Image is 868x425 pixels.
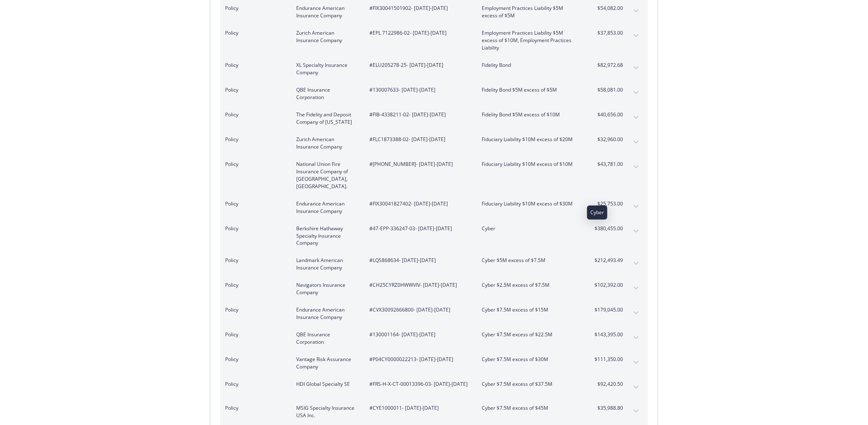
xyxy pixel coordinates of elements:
[482,86,579,94] span: Fidelity Bond $5M excess of $5M
[482,136,579,143] span: Fiduciary Liability $10M excess of $20M
[482,111,579,118] span: Fidelity Bond $5M excess of $10M
[220,277,648,302] div: PolicyNavigators Insurance Company#CH25CYRZ0HWWVIV- [DATE]-[DATE]Cyber $2.5M excess of $7.5M$102,...
[369,200,468,208] span: #FIX30041827402 - [DATE]-[DATE]
[220,24,648,57] div: PolicyZurich American Insurance Company#EPL 7122986-02- [DATE]-[DATE]Employment Practices Liabili...
[630,307,643,320] button: expand content
[369,381,468,388] span: #FRS-H-X-CT-00013396-03 - [DATE]-[DATE]
[482,29,579,52] span: Employment Practices Liability $5M excess of $10M, Employment Practices Liability
[630,257,643,270] button: expand content
[482,356,579,364] span: Cyber $7.5M excess of $30M
[220,106,648,131] div: PolicyThe Fidelity and Deposit Company of [US_STATE]#FIB-4338211-02- [DATE]-[DATE]Fidelity Bond $...
[220,351,648,376] div: PolicyVantage Risk Assurance Company#P04CY0000022213- [DATE]-[DATE]Cyber $7.5M excess of $30M$111...
[482,307,579,314] span: Cyber $7.5M excess of $15M
[630,61,643,75] button: expand content
[296,86,356,101] span: QBE Insurance Corporation
[296,307,356,321] span: Endurance American Insurance Company
[482,257,579,264] span: Cyber $5M excess of $7.5M
[296,257,356,272] span: Landmark American Insurance Company
[630,5,643,18] button: expand content
[592,136,623,143] span: $32,960.00
[296,136,356,151] span: Zurich American Insurance Company
[220,252,648,277] div: PolicyLandmark American Insurance Company#LQS868634- [DATE]-[DATE]Cyber $5M excess of $7.5M$212,4...
[296,29,356,44] span: Zurich American Insurance Company
[592,405,623,412] span: $35,988.80
[482,200,579,208] span: Fiduciary Liability $10M excess of $30M
[482,161,579,168] span: Fiduciary Liability $10M excess of $10M
[225,61,283,69] span: Policy
[592,225,623,232] span: $380,455.00
[482,225,579,232] span: Cyber
[592,161,623,168] span: $43,781.00
[482,381,579,388] span: Cyber $7.5M excess of $37.5M
[296,200,356,215] span: Endurance American Insurance Company
[482,331,579,339] span: Cyber $7.5M excess of $22.5M
[592,381,623,388] span: $92,420.50
[630,356,643,369] button: expand content
[369,61,468,69] span: #ELU205278-25 - [DATE]-[DATE]
[630,111,643,124] button: expand content
[220,156,648,195] div: PolicyNational Union Fire Insurance Company of [GEOGRAPHIC_DATA], [GEOGRAPHIC_DATA].#[PHONE_NUMBE...
[225,111,283,118] span: Policy
[296,331,356,346] span: QBE Insurance Corporation
[296,61,356,76] span: XL Specialty Insurance Company
[592,86,623,94] span: $58,081.00
[225,200,283,208] span: Policy
[296,225,356,247] span: Berkshire Hathaway Specialty Insurance Company
[296,356,356,371] span: Vantage Risk Assurance Company
[482,282,579,289] span: Cyber $2.5M excess of $7.5M
[369,282,468,289] span: #CH25CYRZ0HWWVIV - [DATE]-[DATE]
[296,405,356,420] span: MSIG Specialty Insurance USA Inc.
[592,200,623,208] span: $25,753.00
[630,225,643,238] button: expand content
[225,161,283,168] span: Policy
[369,161,468,168] span: #[PHONE_NUMBER] - [DATE]-[DATE]
[220,195,648,220] div: PolicyEndurance American Insurance Company#FIX30041827402- [DATE]-[DATE]Fiduciary Liability $10M ...
[630,405,643,418] button: expand content
[630,331,643,345] button: expand content
[225,86,283,94] span: Policy
[296,5,356,19] span: Endurance American Insurance Company
[225,225,283,232] span: Policy
[225,282,283,289] span: Policy
[369,257,468,264] span: #LQS868634 - [DATE]-[DATE]
[369,405,468,412] span: #CYE1000011 - [DATE]-[DATE]
[296,161,356,190] span: National Union Fire Insurance Company of [GEOGRAPHIC_DATA], [GEOGRAPHIC_DATA].
[592,61,623,69] span: $82,972.68
[630,381,643,394] button: expand content
[296,111,356,126] span: The Fidelity and Deposit Company of [US_STATE]
[220,376,648,400] div: PolicyHDI Global Specialty SE#FRS-H-X-CT-00013396-03- [DATE]-[DATE]Cyber $7.5M excess of $37.5M$9...
[225,331,283,339] span: Policy
[225,257,283,264] span: Policy
[225,136,283,143] span: Policy
[592,282,623,289] span: $102,392.00
[220,220,648,252] div: PolicyBerkshire Hathaway Specialty Insurance Company#47-EPP-336247-03- [DATE]-[DATE]Cyber$380,455...
[296,282,356,297] span: Navigators Insurance Company
[592,307,623,314] span: $179,045.00
[592,29,623,37] span: $37,853.00
[592,257,623,264] span: $212,493.49
[225,5,283,12] span: Policy
[482,405,579,412] span: Cyber $7.5M excess of $45M
[369,331,468,339] span: #130001164 - [DATE]-[DATE]
[220,400,648,425] div: PolicyMSIG Specialty Insurance USA Inc.#CYE1000011- [DATE]-[DATE]Cyber $7.5M excess of $45M$35,98...
[225,381,283,388] span: Policy
[369,225,468,232] span: #47-EPP-336247-03 - [DATE]-[DATE]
